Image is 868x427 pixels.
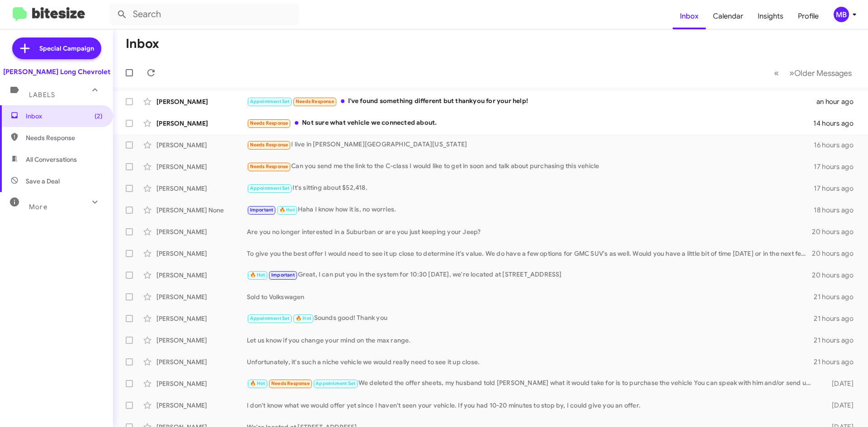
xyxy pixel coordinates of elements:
[156,184,247,193] div: [PERSON_NAME]
[247,357,814,366] div: Unfortunately, it's such a niche vehicle we would really need to see it up close.
[814,357,861,366] div: 21 hours ago
[814,184,861,193] div: 17 hours ago
[156,162,247,171] div: [PERSON_NAME]
[156,227,247,236] div: [PERSON_NAME]
[247,401,817,410] div: I don't know what we would offer yet since I haven't seen your vehicle. If you had 10-20 minutes ...
[250,207,274,213] span: Important
[296,315,311,321] span: 🔥 Hot
[816,97,861,106] div: an hour ago
[250,185,290,191] span: Appointment Set
[296,99,334,104] span: Needs Response
[247,270,812,280] div: Great, I can put you in the system for 10:30 [DATE], we're located at [STREET_ADDRESS]
[26,133,103,142] span: Needs Response
[247,227,812,236] div: Are you no longer interested in a Suburban or are you just keeping your Jeep?
[814,336,861,345] div: 21 hours ago
[156,119,247,128] div: [PERSON_NAME]
[156,206,247,215] div: [PERSON_NAME] None
[673,3,706,29] a: Inbox
[247,378,817,389] div: We deleted the offer sheets, my husband told [PERSON_NAME] what it would take for is to purchase ...
[834,7,849,22] div: MB
[247,313,814,324] div: Sounds good! Thank you
[156,357,247,366] div: [PERSON_NAME]
[247,118,813,128] div: Not sure what vehicle we connected about.
[156,97,247,106] div: [PERSON_NAME]
[247,183,814,193] div: It's sitting about $52,418.
[812,227,861,236] div: 20 hours ago
[156,271,247,280] div: [PERSON_NAME]
[250,142,288,148] span: Needs Response
[3,67,110,76] div: [PERSON_NAME] Long Chevrolet
[250,164,288,169] span: Needs Response
[817,401,861,410] div: [DATE]
[791,3,826,29] a: Profile
[271,272,295,278] span: Important
[12,38,101,59] a: Special Campaign
[250,99,290,104] span: Appointment Set
[247,336,814,345] div: Let us know if you change your mind on the max range.
[29,203,47,211] span: More
[814,292,861,301] div: 21 hours ago
[814,206,861,215] div: 18 hours ago
[826,7,858,22] button: MB
[247,161,814,172] div: Can you send me the link to the C-class I would like to get in soon and talk about purchasing thi...
[109,4,299,25] input: Search
[774,67,779,79] span: «
[26,155,77,164] span: All Conversations
[769,64,857,82] nav: Page navigation example
[26,177,60,186] span: Save a Deal
[247,292,814,301] div: Sold to Volkswagen
[156,292,247,301] div: [PERSON_NAME]
[126,37,159,51] h1: Inbox
[812,249,861,258] div: 20 hours ago
[794,68,852,78] span: Older Messages
[29,91,55,99] span: Labels
[156,336,247,345] div: [PERSON_NAME]
[279,207,295,213] span: 🔥 Hot
[156,141,247,150] div: [PERSON_NAME]
[94,112,103,121] span: (2)
[316,380,355,386] span: Appointment Set
[817,379,861,388] div: [DATE]
[814,141,861,150] div: 16 hours ago
[247,96,816,107] div: I've found something different but thankyou for your help!
[247,249,812,258] div: To give you the best offer I would need to see it up close to determine it's value. We do have a ...
[814,314,861,323] div: 21 hours ago
[247,140,814,150] div: I live in [PERSON_NAME][GEOGRAPHIC_DATA][US_STATE]
[247,205,814,215] div: Haha I know how it is, no worries.
[156,401,247,410] div: [PERSON_NAME]
[250,272,265,278] span: 🔥 Hot
[250,380,265,386] span: 🔥 Hot
[769,64,784,82] button: Previous
[784,64,857,82] button: Next
[750,3,791,29] a: Insights
[250,315,290,321] span: Appointment Set
[813,119,861,128] div: 14 hours ago
[789,67,794,79] span: »
[250,120,288,126] span: Needs Response
[156,379,247,388] div: [PERSON_NAME]
[156,249,247,258] div: [PERSON_NAME]
[156,314,247,323] div: [PERSON_NAME]
[814,162,861,171] div: 17 hours ago
[706,3,750,29] a: Calendar
[39,44,94,53] span: Special Campaign
[26,112,103,121] span: Inbox
[812,271,861,280] div: 20 hours ago
[271,380,310,386] span: Needs Response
